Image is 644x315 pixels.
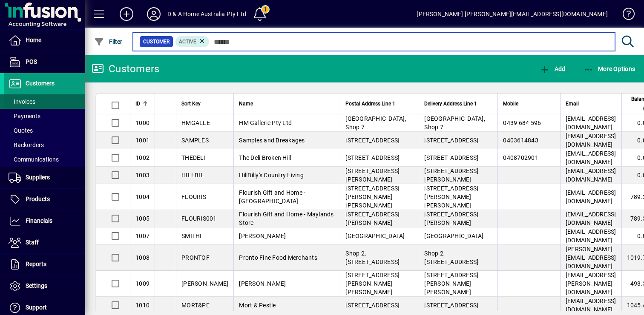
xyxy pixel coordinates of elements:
[345,167,400,183] span: [STREET_ADDRESS][PERSON_NAME]
[167,7,246,21] div: D & A Home Australia Pty Ltd
[181,99,201,108] span: Sort Key
[4,94,85,109] a: Invoices
[181,137,209,144] span: SAMPLES
[135,193,149,200] span: 1004
[566,246,616,270] span: [PERSON_NAME][EMAIL_ADDRESS][DOMAIN_NAME]
[345,272,400,295] span: [STREET_ADDRESS][PERSON_NAME][PERSON_NAME]
[566,99,616,108] div: Email
[345,185,400,209] span: [STREET_ADDRESS][PERSON_NAME][PERSON_NAME]
[503,119,541,126] span: 0439 684 596
[424,211,478,226] span: [STREET_ADDRESS][PERSON_NAME]
[181,302,210,309] span: MORT&PE
[135,154,149,161] span: 1002
[181,254,210,261] span: PRONTOF
[135,119,149,126] span: 1000
[135,233,149,239] span: 1007
[424,233,483,239] span: [GEOGRAPHIC_DATA]
[94,38,123,45] span: Filter
[540,65,565,72] span: Add
[92,62,159,76] div: Customers
[424,115,485,131] span: [GEOGRAPHIC_DATA], Shop 7
[181,215,217,222] span: FLOURIS001
[135,172,149,179] span: 1003
[4,152,85,167] a: Communications
[345,250,400,265] span: Shop 2, [STREET_ADDRESS]
[26,196,50,202] span: Products
[26,217,52,224] span: Financials
[566,228,616,244] span: [EMAIL_ADDRESS][DOMAIN_NAME]
[239,99,335,108] div: Name
[181,280,228,287] span: [PERSON_NAME]
[424,272,478,295] span: [STREET_ADDRESS][PERSON_NAME][PERSON_NAME]
[26,304,47,311] span: Support
[239,154,291,161] span: The Deli Broken Hill
[239,302,276,309] span: Mort & Pestle
[345,302,400,309] span: [STREET_ADDRESS]
[140,6,167,22] button: Profile
[4,51,85,73] a: POS
[181,119,210,126] span: HMGALLE
[503,154,538,161] span: 0408702901
[424,302,478,309] span: [STREET_ADDRESS]
[135,280,149,287] span: 1009
[26,174,50,181] span: Suppliers
[239,119,292,126] span: HM Gallerie Pty Ltd
[4,138,85,152] a: Backorders
[239,254,317,261] span: Pronto Fine Food Merchants
[113,6,140,22] button: Add
[424,250,478,265] span: Shop 2, [STREET_ADDRESS]
[566,272,616,295] span: [EMAIL_ADDRESS][PERSON_NAME][DOMAIN_NAME]
[181,154,206,161] span: THEDELI
[417,7,608,21] div: [PERSON_NAME] [PERSON_NAME][EMAIL_ADDRESS][DOMAIN_NAME]
[239,189,305,204] span: Flourish Gift and Home - [GEOGRAPHIC_DATA]
[135,137,149,144] span: 1001
[566,211,616,226] span: [EMAIL_ADDRESS][DOMAIN_NAME]
[584,65,635,72] span: More Options
[4,210,85,232] a: Financials
[239,172,304,179] span: HillBilly's Country Living
[345,233,405,239] span: [GEOGRAPHIC_DATA]
[4,30,85,51] a: Home
[503,99,518,108] span: Mobile
[26,80,55,87] span: Customers
[26,37,41,43] span: Home
[9,156,59,163] span: Communications
[135,215,149,222] span: 1005
[9,113,40,119] span: Payments
[503,99,555,108] div: Mobile
[4,167,85,188] a: Suppliers
[92,34,125,49] button: Filter
[181,172,204,179] span: HILLBIL
[239,211,333,226] span: Flourish Gift and Home - Maylands Store
[566,167,616,183] span: [EMAIL_ADDRESS][DOMAIN_NAME]
[538,61,567,77] button: Add
[9,127,33,134] span: Quotes
[566,150,616,165] span: [EMAIL_ADDRESS][DOMAIN_NAME]
[26,58,37,65] span: POS
[135,302,149,309] span: 1010
[4,109,85,123] a: Payments
[181,233,202,239] span: SMITHI
[26,239,39,246] span: Staff
[345,154,400,161] span: [STREET_ADDRESS]
[345,99,395,108] span: Postal Address Line 1
[143,37,170,46] span: Customer
[4,254,85,275] a: Reports
[4,232,85,253] a: Staff
[26,282,47,289] span: Settings
[9,98,35,105] span: Invoices
[175,36,210,47] mat-chip: Activation Status: Active
[135,99,140,108] span: ID
[566,133,616,148] span: [EMAIL_ADDRESS][DOMAIN_NAME]
[503,137,538,144] span: 0403614843
[424,167,478,183] span: [STREET_ADDRESS][PERSON_NAME]
[181,193,206,200] span: FLOURIS
[566,115,616,131] span: [EMAIL_ADDRESS][DOMAIN_NAME]
[239,99,253,108] span: Name
[566,99,579,108] span: Email
[581,61,638,77] button: More Options
[424,154,478,161] span: [STREET_ADDRESS]
[616,2,633,29] a: Knowledge Base
[26,261,46,267] span: Reports
[9,142,44,148] span: Backorders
